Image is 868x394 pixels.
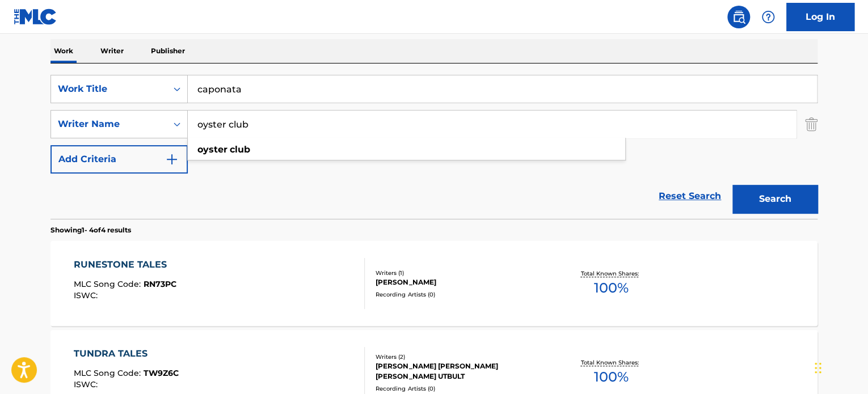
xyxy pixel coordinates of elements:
span: TW9Z6C [144,368,179,378]
img: search [732,10,745,24]
span: ISWC : [74,379,100,389]
p: Total Known Shares: [580,269,641,278]
span: MLC Song Code : [74,368,144,378]
p: Showing 1 - 4 of 4 results [50,225,131,235]
div: Writer Name [58,117,160,131]
img: help [761,10,775,24]
span: 100 % [593,278,628,298]
div: [PERSON_NAME] [PERSON_NAME] [PERSON_NAME] UTBULT [376,361,547,382]
span: RN73PC [144,279,176,289]
a: RUNESTONE TALESMLC Song Code:RN73PCISWC:Writers (1)[PERSON_NAME]Recording Artists (0)Total Known ... [50,241,818,326]
strong: oyster [197,144,227,155]
form: Search Form [50,75,818,219]
p: Total Known Shares: [580,358,641,367]
a: Log In [786,3,854,31]
p: Publisher [148,39,188,63]
div: TUNDRA TALES [74,347,179,361]
img: 9d2ae6d4665cec9f34b9.svg [165,152,179,166]
a: Public Search [727,6,750,28]
div: Recording Artists ( 0 ) [376,384,547,393]
div: Writers ( 1 ) [376,269,547,277]
div: Drag [815,351,821,385]
button: Add Criteria [50,145,188,173]
p: Work [50,39,77,63]
iframe: Chat Widget [811,340,868,394]
div: Recording Artists ( 0 ) [376,290,547,299]
div: RUNESTONE TALES [74,258,176,272]
button: Search [732,185,818,213]
p: Writer [97,39,127,63]
div: [PERSON_NAME] [376,277,547,287]
div: Writers ( 2 ) [376,353,547,361]
span: ISWC : [74,290,100,300]
span: MLC Song Code : [74,279,144,289]
img: MLC Logo [14,9,57,25]
strong: club [230,144,250,155]
img: Delete Criterion [805,110,818,138]
div: Work Title [58,82,160,96]
span: 100 % [593,367,628,387]
div: Help [757,6,779,28]
a: Reset Search [653,184,727,209]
